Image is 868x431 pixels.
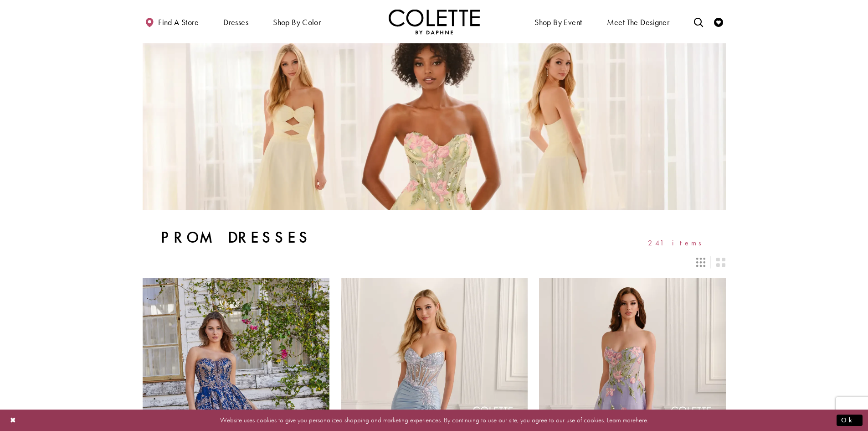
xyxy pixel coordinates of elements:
[605,9,672,34] a: Meet the designer
[532,9,584,34] span: Shop By Event
[389,9,480,34] img: Colette by Daphne
[161,228,312,247] h1: Prom Dresses
[712,9,725,34] a: Check Wishlist
[137,252,731,272] div: Layout Controls
[636,415,647,425] a: here
[158,18,199,27] span: Find a store
[143,9,201,34] a: Find a store
[648,239,708,247] span: 241 items
[223,18,248,27] span: Dresses
[5,412,21,428] button: Close Dialog
[696,258,705,267] span: Switch layout to 3 columns
[221,9,251,34] span: Dresses
[271,9,323,34] span: Shop by color
[273,18,321,27] span: Shop by color
[534,18,582,27] span: Shop By Event
[837,415,863,426] button: Submit Dialog
[692,9,705,34] a: Toggle search
[389,9,480,34] a: Visit Home Page
[716,258,725,267] span: Switch layout to 2 columns
[66,414,802,426] p: Website uses cookies to give you personalized shopping and marketing experiences. By continuing t...
[607,18,670,27] span: Meet the designer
